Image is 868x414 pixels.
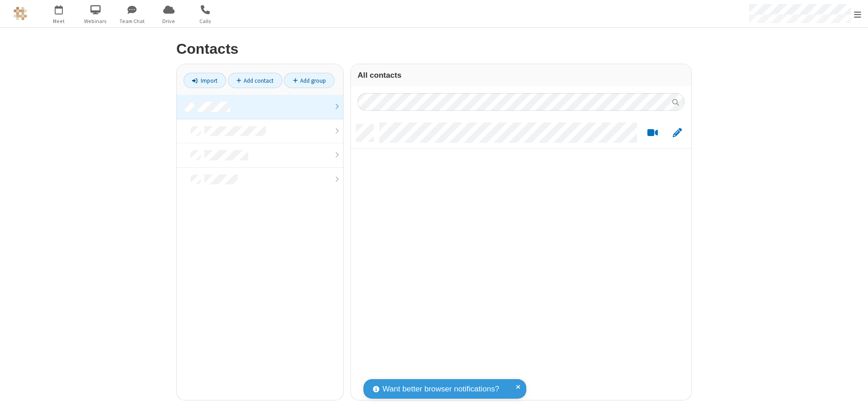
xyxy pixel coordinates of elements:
span: Webinars [79,17,113,25]
a: Add group [284,73,335,88]
img: QA Selenium DO NOT DELETE OR CHANGE [14,7,27,20]
span: Drive [152,17,186,25]
h2: Contacts [176,41,692,57]
div: grid [351,118,691,400]
a: Import [184,73,226,88]
button: Start a video meeting [644,127,661,139]
span: Want better browser notifications? [382,383,499,395]
span: Team Chat [115,17,149,25]
span: Calls [189,17,222,25]
span: Meet [42,17,76,25]
h3: All contacts [358,71,684,80]
a: Add contact [228,73,283,88]
button: Edit [668,127,686,139]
